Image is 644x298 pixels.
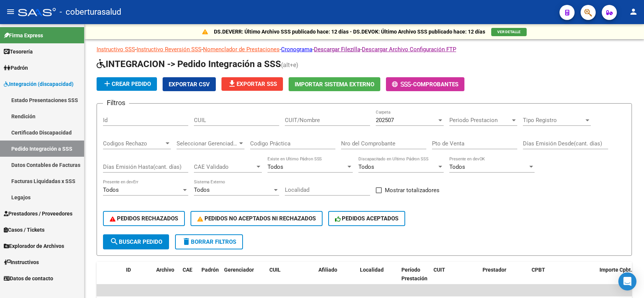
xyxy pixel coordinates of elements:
[314,46,360,53] a: Descargar Filezilla
[182,237,191,246] mat-icon: delete
[103,79,112,88] mat-icon: add
[281,61,298,69] span: (alt+e)
[197,215,316,222] span: PEDIDOS NO ACEPTADOS NI RECHAZADOS
[4,242,64,250] span: Explorador de Archivos
[203,46,280,53] a: Nomenclador de Prestaciones
[227,79,237,88] mat-icon: file_download
[227,81,277,87] span: Exportar SSS
[110,215,178,222] span: PEDIDOS RECHAZADOS
[194,164,255,170] span: CAE Validado
[221,77,283,91] button: Exportar SSS
[318,267,337,273] span: Afiliado
[362,46,456,53] a: Descargar Archivo Configuración FTP
[97,46,135,53] a: Instructivo SSS
[532,267,545,273] span: CPBT
[4,31,43,40] span: Firma Express
[103,81,151,87] span: Crear Pedido
[358,164,374,170] span: Todos
[97,45,632,53] p: - - - - -
[198,262,221,295] datatable-header-cell: Padrón
[491,28,527,36] button: VER DETALLE
[201,267,219,273] span: Padrón
[328,211,406,226] button: PEDIDOS ACEPTADOS
[103,211,185,226] button: PEDIDOS RECHAZADOS
[156,267,174,273] span: Archivo
[221,262,266,295] datatable-header-cell: Gerenciador
[266,262,315,295] datatable-header-cell: CUIL
[194,186,210,193] span: Todos
[386,77,464,91] button: -Comprobantes
[103,234,169,249] button: Buscar Pedido
[175,234,243,249] button: Borrar Filtros
[398,262,430,295] datatable-header-cell: Período Prestación
[97,77,157,91] button: Crear Pedido
[4,274,53,283] span: Datos de contacto
[295,81,374,88] span: Importar Sistema Externo
[4,209,72,218] span: Prestadores / Proveedores
[413,81,458,88] span: Comprobantes
[335,215,399,222] span: PEDIDOS ACEPTADOS
[110,238,162,245] span: Buscar Pedido
[60,4,121,20] span: - coberturasalud
[103,140,164,147] span: Codigos Rechazo
[126,267,131,273] span: ID
[401,267,427,281] span: Período Prestación
[376,117,394,124] span: 202507
[4,80,74,88] span: Integración (discapacidad)
[4,258,39,266] span: Instructivos
[483,267,506,273] span: Prestador
[4,47,33,56] span: Tesorería
[523,117,584,124] span: Tipo Registro
[315,262,357,295] datatable-header-cell: Afiliado
[357,262,398,295] datatable-header-cell: Localidad
[183,267,192,273] span: CAE
[103,186,119,193] span: Todos
[163,77,216,91] button: Exportar CSV
[177,140,238,147] span: Seleccionar Gerenciador
[4,226,45,234] span: Casos / Tickets
[269,267,281,273] span: CUIL
[449,164,465,170] span: Todos
[529,262,596,295] datatable-header-cell: CPBT
[180,262,198,295] datatable-header-cell: CAE
[497,30,521,34] span: VER DETALLE
[360,267,384,273] span: Localidad
[392,81,413,88] span: -
[97,59,281,69] span: INTEGRACION -> Pedido Integración a SSS
[6,7,15,16] mat-icon: menu
[103,98,129,108] h3: Filtros
[480,262,529,295] datatable-header-cell: Prestador
[430,262,480,295] datatable-header-cell: CUIT
[433,267,445,273] span: CUIT
[449,117,510,124] span: Periodo Prestacion
[123,262,153,295] datatable-header-cell: ID
[596,262,638,295] datatable-header-cell: Importe Cpbt.
[169,81,210,88] span: Exportar CSV
[191,211,323,226] button: PEDIDOS NO ACEPTADOS NI RECHAZADOS
[4,64,28,72] span: Padrón
[137,46,201,53] a: Instructivo Reversión SSS
[385,186,440,195] span: Mostrar totalizadores
[182,238,236,245] span: Borrar Filtros
[289,77,380,91] button: Importar Sistema Externo
[214,28,485,36] p: DS.DEVERR: Último Archivo SSS publicado hace: 12 días - DS.DEVOK: Último Archivo SSS publicado ha...
[618,272,636,290] div: Open Intercom Messenger
[267,164,283,170] span: Todos
[110,237,119,246] mat-icon: search
[153,262,180,295] datatable-header-cell: Archivo
[629,7,638,16] mat-icon: person
[281,46,312,53] a: Cronograma
[224,267,254,273] span: Gerenciador
[599,267,632,273] span: Importe Cpbt.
